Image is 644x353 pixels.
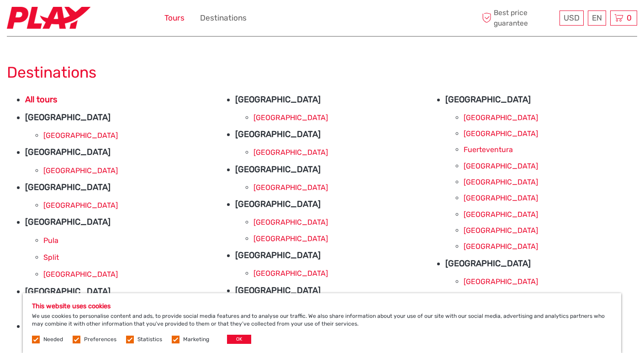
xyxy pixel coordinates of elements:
a: Destinations [200,11,247,25]
strong: [GEOGRAPHIC_DATA] [445,95,531,105]
strong: [GEOGRAPHIC_DATA] [235,285,321,295]
button: Open LiveChat chat widget [105,14,116,25]
a: [GEOGRAPHIC_DATA] [43,201,118,210]
a: [GEOGRAPHIC_DATA] [253,113,328,122]
a: [GEOGRAPHIC_DATA] [43,270,118,279]
a: [GEOGRAPHIC_DATA] [464,242,538,251]
a: [GEOGRAPHIC_DATA] [464,277,538,286]
a: [GEOGRAPHIC_DATA] [253,218,328,227]
a: [GEOGRAPHIC_DATA] [464,226,538,235]
a: [GEOGRAPHIC_DATA] [253,234,328,243]
a: [GEOGRAPHIC_DATA] [253,148,328,157]
div: EN [588,11,606,26]
label: Needed [43,336,63,343]
a: [GEOGRAPHIC_DATA] [43,166,118,175]
span: Best price guarantee [480,8,557,28]
strong: [GEOGRAPHIC_DATA] [25,112,111,122]
strong: [GEOGRAPHIC_DATA] [235,164,321,174]
strong: [GEOGRAPHIC_DATA] [235,199,321,209]
div: We use cookies to personalise content and ads, to provide social media features and to analyse ou... [23,293,621,353]
h5: This website uses cookies [32,302,612,310]
span: USD [564,13,580,22]
strong: [GEOGRAPHIC_DATA] [235,129,321,139]
p: We're away right now. Please check back later! [13,16,103,23]
a: Tours [164,11,185,25]
a: [GEOGRAPHIC_DATA] [253,183,328,192]
strong: [GEOGRAPHIC_DATA] [25,147,111,157]
a: [GEOGRAPHIC_DATA] [464,129,538,138]
strong: [GEOGRAPHIC_DATA] [25,217,111,227]
a: Fuerteventura [464,145,513,154]
a: [GEOGRAPHIC_DATA] [253,269,328,278]
a: [GEOGRAPHIC_DATA] [464,162,538,170]
strong: [GEOGRAPHIC_DATA] [235,95,321,105]
strong: [GEOGRAPHIC_DATA] [25,182,111,192]
a: Pula [43,236,58,245]
a: All tours [25,95,57,105]
label: Preferences [84,336,116,343]
label: Statistics [137,336,162,343]
strong: [GEOGRAPHIC_DATA] [235,250,321,260]
a: [GEOGRAPHIC_DATA] [464,194,538,202]
label: Marketing [183,336,209,343]
a: [GEOGRAPHIC_DATA] [464,113,538,122]
span: 0 [625,13,633,22]
strong: [GEOGRAPHIC_DATA] [25,286,111,296]
a: [GEOGRAPHIC_DATA] [464,210,538,219]
button: OK [227,335,251,344]
img: 2467-7e1744d7-2434-4362-8842-68c566c31c52_logo_small.jpg [7,7,90,29]
h1: Destinations [7,63,637,82]
a: [GEOGRAPHIC_DATA] [464,178,538,186]
a: Split [43,253,59,262]
strong: [GEOGRAPHIC_DATA] [445,258,531,269]
a: [GEOGRAPHIC_DATA] [43,131,118,140]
